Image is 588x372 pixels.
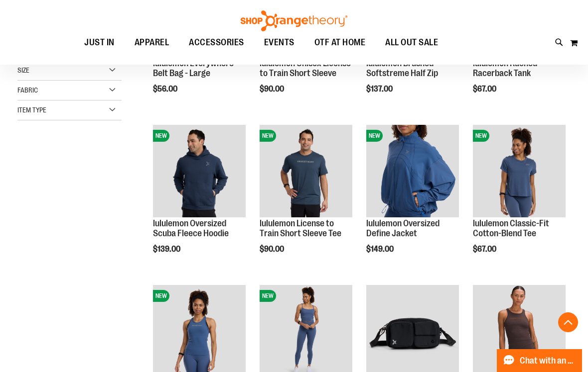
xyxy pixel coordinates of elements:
span: $67.00 [473,245,498,254]
a: lululemon Ruched Racerback Tank [473,58,537,78]
span: NEW [260,130,276,142]
a: lululemon Oversized Define JacketNEW [366,125,459,219]
span: NEW [153,130,169,142]
span: $137.00 [366,85,394,93]
span: NEW [260,290,276,302]
a: lululemon Unisex License to Train Short Sleeve [260,58,351,78]
span: NEW [153,290,169,302]
span: $56.00 [153,85,179,93]
span: APPAREL [135,31,169,54]
a: lululemon Oversized Scuba Fleece Hoodie [153,218,229,238]
a: lululemon Oversized Define Jacket [366,218,440,238]
span: $67.00 [473,85,498,93]
span: $90.00 [260,85,286,93]
span: ACCESSORIES [189,31,244,54]
div: product [255,120,357,279]
span: JUST IN [84,31,115,54]
span: Size [17,66,29,74]
div: product [468,120,571,279]
img: lululemon License to Train Short Sleeve Tee [260,125,352,217]
a: lululemon License to Train Short Sleeve Tee [260,218,341,238]
a: lululemon Classic-Fit Cotton-Blend TeeNEW [473,125,566,219]
button: Chat with an Expert [497,349,583,372]
span: Chat with an Expert [520,356,576,366]
span: Item Type [17,106,46,114]
img: lululemon Oversized Scuba Fleece Hoodie [153,125,246,217]
span: OTF AT HOME [314,31,366,54]
span: $90.00 [260,245,286,254]
img: Shop Orangetheory [239,10,349,31]
a: lululemon Classic-Fit Cotton-Blend Tee [473,218,549,238]
a: lululemon Brushed Softstreme Half Zip [366,58,438,78]
img: lululemon Oversized Define Jacket [366,125,459,217]
a: lululemon License to Train Short Sleeve TeeNEW [260,125,352,219]
a: lululemon Everywhere Belt Bag - Large [153,58,234,78]
a: lululemon Oversized Scuba Fleece HoodieNEW [153,125,246,219]
div: product [361,120,464,279]
span: $149.00 [366,245,395,254]
img: lululemon Classic-Fit Cotton-Blend Tee [473,125,566,217]
div: product [148,120,251,279]
span: Fabric [17,86,38,94]
button: Back To Top [558,312,578,332]
span: NEW [366,130,383,142]
span: NEW [473,130,489,142]
span: $139.00 [153,245,182,254]
span: EVENTS [264,31,294,54]
span: ALL OUT SALE [385,31,438,54]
